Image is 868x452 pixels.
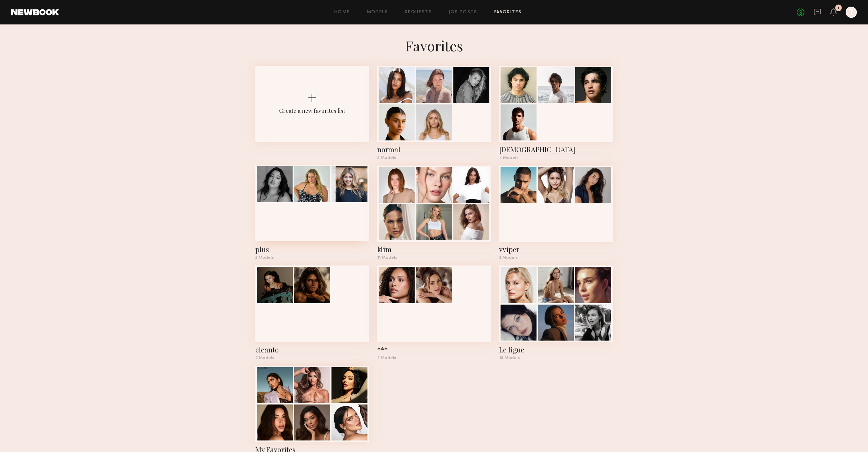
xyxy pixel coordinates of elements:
[499,156,613,160] div: 4 Models
[279,107,345,114] div: Create a new favorites list
[377,356,491,360] div: 2 Models
[499,66,613,160] a: [DEMOGRAPHIC_DATA]4 Models
[255,245,369,254] div: plus
[499,256,613,260] div: 3 Models
[367,10,388,15] a: Models
[255,256,369,260] div: 3 Models
[255,66,369,166] button: Create a new favorites list
[499,265,613,360] a: Le figue16 Models
[499,245,613,254] div: vviper
[499,145,613,154] div: male
[405,10,432,15] a: Requests
[377,145,491,154] div: normal
[255,265,369,360] a: elcanto2 Models
[377,66,491,160] a: normal5 Models
[846,7,857,18] a: T
[334,10,350,15] a: Home
[255,345,369,355] div: elcanto
[255,356,369,360] div: 2 Models
[448,10,477,15] a: Job Posts
[838,6,839,10] div: 1
[255,166,369,260] a: plus3 Models
[377,245,491,254] div: klim
[499,345,613,355] div: Le figue
[377,156,491,160] div: 5 Models
[377,166,491,260] a: klim11 Models
[499,166,613,260] a: vviper3 Models
[377,256,491,260] div: 11 Models
[499,356,613,360] div: 16 Models
[494,10,522,15] a: Favorites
